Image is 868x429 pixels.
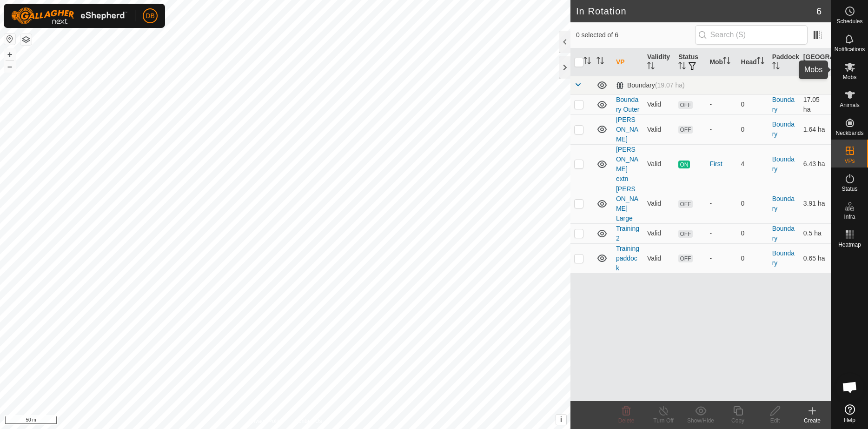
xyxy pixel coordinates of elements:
[560,416,562,423] span: i
[844,417,855,423] span: Help
[709,199,733,208] div: -
[818,63,825,71] p-sorticon: Activate to sort
[616,96,640,113] a: Boundary Outer
[800,114,831,144] td: 1.64 ha
[843,74,856,80] span: Mobs
[772,121,795,138] a: Boundary
[583,58,591,66] p-sorticon: Activate to sort
[838,242,861,248] span: Heatmap
[616,185,638,222] a: [PERSON_NAME] Large
[647,63,655,71] p-sorticon: Activate to sort
[678,161,689,168] span: ON
[596,58,604,66] p-sorticon: Activate to sort
[643,223,675,243] td: Valid
[800,144,831,184] td: 6.43 ha
[844,214,855,220] span: Infra
[841,186,857,192] span: Status
[737,184,769,223] td: 0
[576,30,695,40] span: 0 selected of 6
[772,96,795,113] a: Boundary
[643,94,675,114] td: Valid
[772,249,795,267] a: Boundary
[20,34,32,45] button: Map Layers
[616,225,639,242] a: Training 2
[643,114,675,144] td: Valid
[772,63,780,71] p-sorticon: Activate to sort
[678,63,686,71] p-sorticon: Activate to sort
[675,48,706,76] th: Status
[835,130,863,136] span: Neckbands
[576,6,816,17] h2: In Rotation
[616,245,639,272] a: Training paddock
[800,223,831,243] td: 0.5 ha
[800,243,831,273] td: 0.65 ha
[757,58,764,66] p-sorticon: Activate to sort
[737,94,769,114] td: 0
[4,34,15,45] button: Reset Map
[294,417,322,425] a: Contact Us
[616,146,638,182] a: [PERSON_NAME] extn
[695,25,808,45] input: Search (S)
[643,48,675,76] th: Validity
[4,49,15,60] button: +
[772,195,795,212] a: Boundary
[836,19,862,24] span: Schedules
[737,114,769,144] td: 0
[612,48,643,76] th: VP
[800,94,831,114] td: 17.05 ha
[4,61,15,72] button: –
[645,416,682,425] div: Turn Off
[655,81,685,89] span: (19.07 ha)
[11,7,127,24] img: Gallagher Logo
[723,58,730,66] p-sorticon: Activate to sort
[618,417,635,424] span: Delete
[816,4,822,18] span: 6
[682,416,719,425] div: Show/Hide
[831,401,868,427] a: Help
[769,48,800,76] th: Paddock
[678,230,692,238] span: OFF
[706,48,737,76] th: Mob
[709,254,733,263] div: -
[836,373,864,401] div: Open chat
[794,416,831,425] div: Create
[643,184,675,223] td: Valid
[709,228,733,238] div: -
[844,158,855,164] span: VPs
[756,416,794,425] div: Edit
[709,125,733,134] div: -
[772,225,795,242] a: Boundary
[737,243,769,273] td: 0
[616,116,638,143] a: [PERSON_NAME]
[772,155,795,173] a: Boundary
[248,417,283,425] a: Privacy Policy
[643,144,675,184] td: Valid
[678,126,692,134] span: OFF
[678,101,692,109] span: OFF
[835,47,865,52] span: Notifications
[737,144,769,184] td: 4
[146,11,154,21] span: DB
[643,243,675,273] td: Valid
[709,159,733,169] div: First
[719,416,756,425] div: Copy
[840,102,860,108] span: Animals
[709,100,733,109] div: -
[678,255,692,262] span: OFF
[800,184,831,223] td: 3.91 ha
[678,200,692,208] span: OFF
[616,81,685,89] div: Boundary
[800,48,831,76] th: [GEOGRAPHIC_DATA] Area
[556,415,566,425] button: i
[737,223,769,243] td: 0
[737,48,769,76] th: Head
